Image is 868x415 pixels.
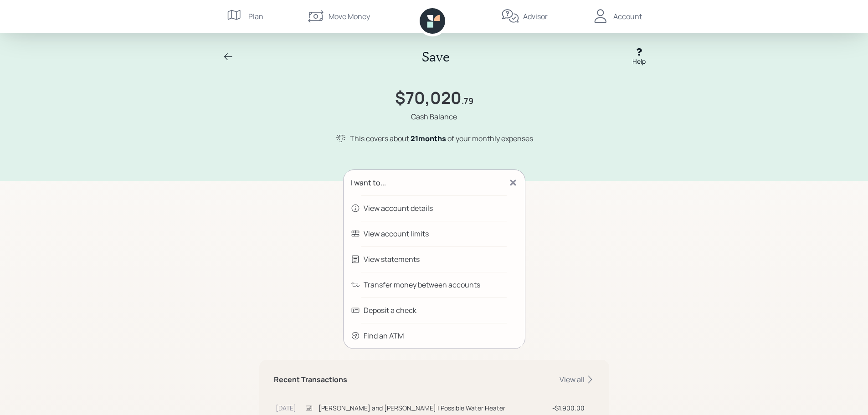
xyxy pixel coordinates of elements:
[274,375,347,384] h5: Recent Transactions
[350,133,533,144] div: This covers about of your monthly expenses
[364,279,480,290] div: Transfer money between accounts
[276,403,302,413] div: [DATE]
[248,11,263,22] div: Plan
[351,177,386,188] div: I want to...
[364,305,416,316] div: Deposit a check
[560,374,595,384] div: View all
[552,403,593,413] div: $1,900.00
[364,330,404,341] div: Find an ATM
[411,111,457,122] div: Cash Balance
[364,203,433,214] div: View account details
[364,254,420,265] div: View statements
[364,228,429,239] div: View account limits
[632,56,646,66] div: Help
[523,11,548,22] div: Advisor
[329,11,370,22] div: Move Money
[395,88,462,108] h1: $70,020
[613,11,642,22] div: Account
[462,96,473,106] h4: .79
[411,133,446,143] span: 21 month s
[422,49,450,65] h2: Save
[318,403,549,413] div: [PERSON_NAME] and [PERSON_NAME] | Possible Water Heater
